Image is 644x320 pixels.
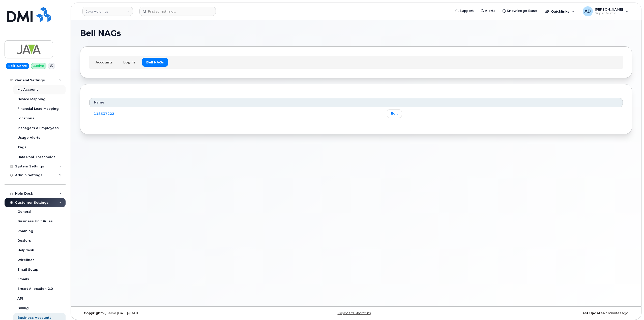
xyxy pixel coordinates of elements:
strong: Last Update [580,311,603,315]
a: Accounts [91,58,117,67]
strong: Copyright [84,311,102,315]
th: Name [89,98,382,107]
a: Logins [119,58,140,67]
div: 42 minutes ago [448,311,632,315]
a: 118537222 [94,112,114,116]
a: Keyboard Shortcuts [338,311,371,315]
span: Bell NAGs [80,29,121,37]
div: MyServe [DATE]–[DATE] [80,311,264,315]
a: Edit [387,109,402,118]
a: Bell NAGs [142,58,168,67]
